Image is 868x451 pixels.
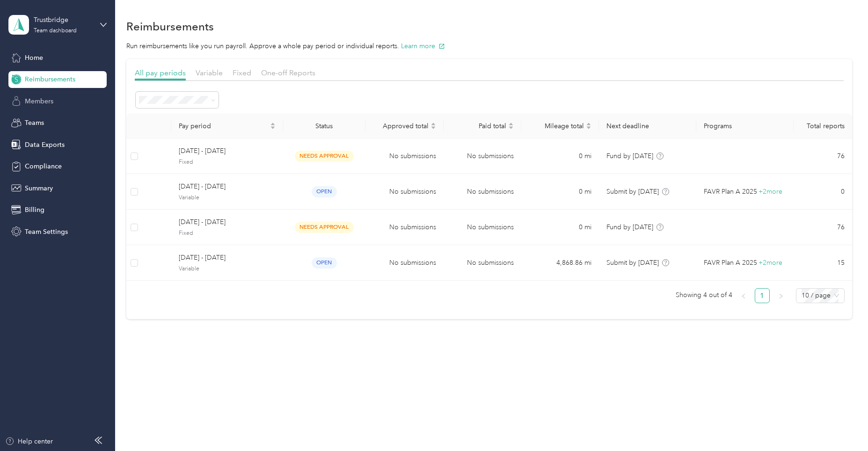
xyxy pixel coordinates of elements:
[773,288,788,303] li: Next Page
[34,15,92,25] div: Trustbridge
[778,293,784,299] span: right
[599,114,696,138] th: Next deadline
[365,245,443,281] td: No submissions
[179,265,276,273] span: Variable
[179,158,276,167] span: Fixed
[179,182,276,192] span: [DATE] - [DATE]
[508,125,514,131] span: caret-down
[606,188,659,196] span: Submit by [DATE]
[796,288,845,303] div: Page Size
[430,125,436,131] span: caret-down
[25,183,53,193] span: Summary
[312,186,337,197] span: open
[5,436,53,446] button: Help center
[444,114,521,138] th: Paid total
[365,114,443,138] th: Approved total
[365,138,443,174] td: No submissions
[25,74,75,84] span: Reimbursements
[365,210,443,245] td: No submissions
[373,122,428,130] span: Approved total
[365,174,443,210] td: No submissions
[295,151,354,161] span: needs approval
[430,121,436,127] span: caret-up
[696,114,794,138] th: Programs
[25,161,62,171] span: Compliance
[704,258,757,268] span: FAVR Plan A 2025
[521,245,599,281] td: 4,868.86 mi
[755,288,770,303] li: 1
[270,125,276,131] span: caret-down
[261,68,315,77] span: One-off Reports
[25,53,43,63] span: Home
[794,210,852,245] td: 76
[586,125,591,131] span: caret-down
[794,174,852,210] td: 0
[179,217,276,227] span: [DATE] - [DATE]
[586,121,591,127] span: caret-up
[508,121,514,127] span: caret-up
[704,187,757,197] span: FAVR Plan A 2025
[606,152,653,160] span: Fund by [DATE]
[233,68,251,77] span: Fixed
[179,146,276,156] span: [DATE] - [DATE]
[521,114,599,138] th: Mileage total
[25,118,44,128] span: Teams
[171,114,283,138] th: Pay period
[794,138,852,174] td: 76
[25,205,44,215] span: Billing
[126,22,214,31] h1: Reimbursements
[794,114,852,138] th: Total reports
[34,28,77,34] div: Team dashboard
[802,289,839,303] span: 10 / page
[270,121,276,127] span: caret-up
[25,227,68,237] span: Team Settings
[444,138,521,174] td: No submissions
[736,288,751,303] li: Previous Page
[126,41,852,51] p: Run reimbursements like you run payroll. Approve a whole pay period or individual reports.
[741,293,746,299] span: left
[521,138,599,174] td: 0 mi
[401,41,445,51] button: Learn more
[25,96,53,106] span: Members
[794,245,852,281] td: 15
[606,223,653,231] span: Fund by [DATE]
[444,245,521,281] td: No submissions
[521,210,599,245] td: 0 mi
[816,399,868,451] iframe: Everlance-gr Chat Button Frame
[759,259,782,267] span: + 2 more
[759,188,782,196] span: + 2 more
[444,210,521,245] td: No submissions
[25,140,65,150] span: Data Exports
[529,122,584,130] span: Mileage total
[444,174,521,210] td: No submissions
[291,122,358,130] div: Status
[451,122,506,130] span: Paid total
[179,194,276,202] span: Variable
[196,68,223,77] span: Variable
[521,174,599,210] td: 0 mi
[606,259,659,267] span: Submit by [DATE]
[773,288,788,303] button: right
[179,253,276,263] span: [DATE] - [DATE]
[179,122,268,130] span: Pay period
[135,68,186,77] span: All pay periods
[755,289,769,303] a: 1
[736,288,751,303] button: left
[676,288,732,302] span: Showing 4 out of 4
[295,222,354,233] span: needs approval
[179,229,276,238] span: Fixed
[312,257,337,268] span: open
